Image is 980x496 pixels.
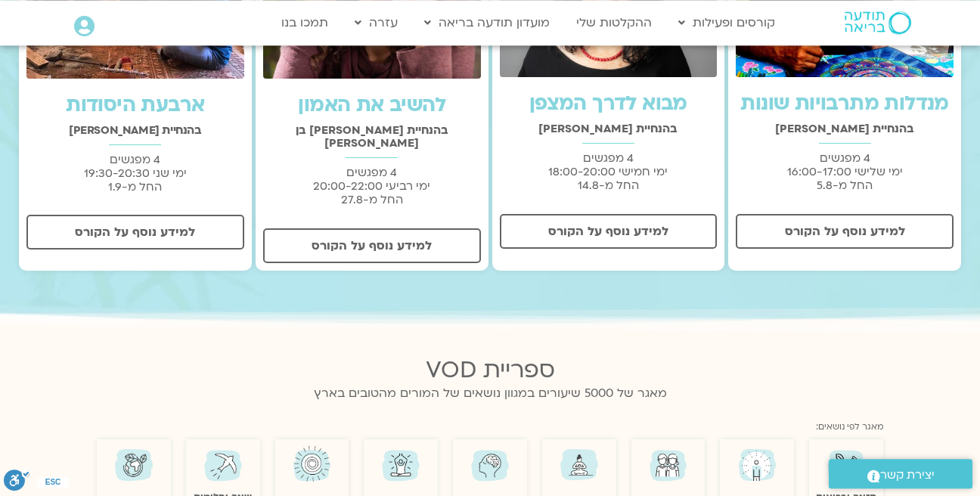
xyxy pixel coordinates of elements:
span: יצירת קשר [880,465,935,485]
a: למידע נוסף על הקורס [26,215,244,250]
p: מאגר של 5000 שיעורים במגוון נושאים של המורים מהטובים בארץ [97,383,883,404]
a: למידע נוסף על הקורס [263,228,481,263]
a: מועדון תודעה בריאה [417,8,557,37]
a: יצירת קשר [829,459,972,488]
a: ההקלטות שלי [569,8,659,37]
h2: בהנחיית [PERSON_NAME] [500,122,718,135]
div: מאגר לפי נושאים: [97,414,883,435]
p: 4 מפגשים ימי חמישי 18:00-20:00 החל מ-14.8 [500,151,718,192]
span: למידע נוסף על הקורס [75,225,195,239]
a: ארבעת היסודות [66,91,204,119]
a: מנדלות מתרבויות שונות [740,90,948,117]
a: קורסים ופעילות [671,8,783,37]
span: למידע נוסף על הקורס [548,225,668,238]
p: 4 מפגשים ימי שני 19:30-20:30 [26,153,244,194]
img: תודעה בריאה [845,11,911,34]
h2: בהנחיית [PERSON_NAME] [736,122,954,135]
h2: בהנחיית [PERSON_NAME] [26,124,244,137]
a: תמכו בנו [274,8,336,37]
a: עזרה [347,8,405,37]
p: 4 מפגשים ימי שלישי 16:00-17:00 החל מ-5.8 [736,151,954,192]
span: למידע נוסף על הקורס [312,239,432,253]
a: למידע נוסף על הקורס [736,214,954,249]
a: מבוא לדרך המצפן [529,90,687,117]
span: למידע נוסף על הקורס [785,225,905,238]
a: להשיב את האמון [298,91,445,119]
span: החל מ-1.9 [108,179,162,194]
h2: ספריית VOD [97,357,883,383]
h2: בהנחיית [PERSON_NAME] בן [PERSON_NAME] [263,124,481,150]
p: 4 מפגשים ימי רביעי 20:00-22:00 החל מ-27.8 [263,166,481,206]
a: למידע נוסף על הקורס [500,214,718,249]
